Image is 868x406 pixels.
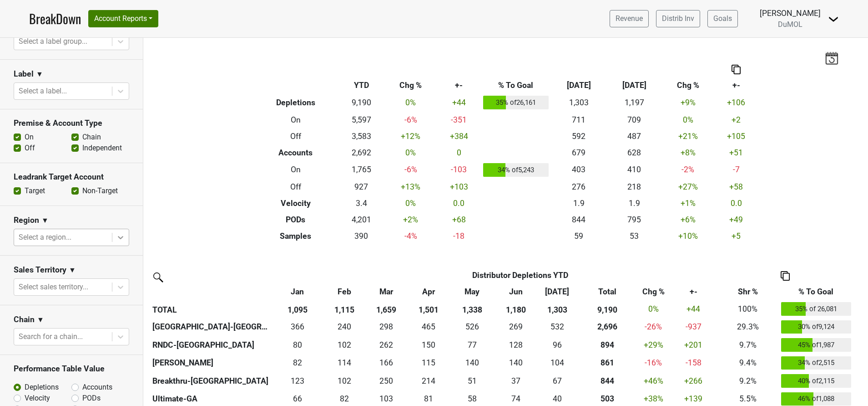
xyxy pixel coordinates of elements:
th: Feb: activate to sort column ascending [323,283,365,300]
div: 81 [410,393,447,405]
th: Off [253,128,338,144]
span: 0% [648,304,659,313]
h3: Region [14,216,39,225]
div: 503 [580,393,635,405]
td: 122.51 [272,372,324,390]
td: +29 % [637,336,671,354]
td: 1,303 [551,93,606,112]
td: 51.335 [449,372,495,390]
th: Total: activate to sort column ascending [578,283,636,300]
span: ▼ [69,265,76,276]
td: 0 % [385,144,437,161]
div: -937 [672,321,715,333]
td: 214.336 [408,372,449,390]
th: Chg % [385,77,437,93]
th: On [253,161,338,179]
div: 894 [580,339,635,351]
td: 532.336 [536,318,578,336]
th: Jan: activate to sort column ascending [272,283,324,300]
th: 1,115 [323,300,365,318]
td: 276 [551,179,606,195]
div: 214 [410,375,447,387]
td: 102.491 [323,372,365,390]
td: 104.167 [536,354,578,372]
th: On [253,112,338,128]
div: 366 [273,321,321,333]
label: Velocity [25,393,50,404]
label: Off [25,143,35,154]
td: 709 [606,112,662,128]
div: 250 [367,375,406,387]
td: +2 [714,112,758,128]
div: 77 [451,339,493,351]
td: 711 [551,112,606,128]
td: 0 % [662,112,714,128]
div: 67 [539,375,575,387]
span: ▼ [37,314,44,325]
div: 269 [497,321,534,333]
td: 76.666 [449,336,495,354]
td: 140.333 [449,354,495,372]
td: +106 [714,93,758,112]
label: Independent [82,143,122,154]
div: 82 [273,357,321,369]
td: 139.834 [495,354,536,372]
a: Goals [707,10,738,27]
th: 894.470 [578,336,636,354]
div: 140 [451,357,493,369]
div: -158 [672,357,715,369]
td: 261.5 [365,336,408,354]
th: &nbsp;: activate to sort column ascending [150,283,272,300]
th: TOTAL [150,300,272,318]
td: 80.4 [272,336,324,354]
td: 53 [606,228,662,244]
a: Distrib Inv [656,10,700,27]
div: 240 [326,321,363,333]
td: 403 [551,161,606,179]
td: +103 [437,179,481,195]
td: 100% [717,300,779,318]
div: 150 [410,339,447,351]
td: 166.334 [365,354,408,372]
a: Revenue [610,10,649,27]
div: 166 [367,357,406,369]
td: 29.3% [717,318,779,336]
div: +201 [672,339,715,351]
td: 0 [437,144,481,161]
h3: Sales Territory [14,265,66,275]
td: +105 [714,128,758,144]
label: Target [25,185,45,196]
td: 1,197 [606,93,662,112]
div: 37 [497,375,534,387]
h3: Label [14,69,34,79]
td: 9.7% [717,336,779,354]
td: 592 [551,128,606,144]
td: -103 [437,161,481,179]
div: +139 [672,393,715,405]
td: +10 % [662,228,714,244]
td: 268.668 [495,318,536,336]
span: +44 [686,304,700,313]
td: 365.7 [272,318,324,336]
label: Accounts [82,382,112,393]
div: 115 [410,357,447,369]
th: Depletions [253,93,338,112]
td: 844 [551,211,606,228]
div: 262 [367,339,406,351]
td: +49 [714,211,758,228]
th: +- [437,77,481,93]
div: 861 [580,357,635,369]
div: 58 [451,393,493,405]
td: 0 % [385,195,437,211]
th: +- [714,77,758,93]
td: 218 [606,179,662,195]
th: [DATE] [606,77,662,93]
td: -16 % [637,354,671,372]
h3: Leadrank Target Account [14,172,129,182]
div: 298 [367,321,406,333]
th: PODs [253,211,338,228]
td: 114.167 [323,354,365,372]
th: Apr: activate to sort column ascending [408,283,449,300]
td: 0 % [385,93,437,112]
td: -2 % [662,161,714,179]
